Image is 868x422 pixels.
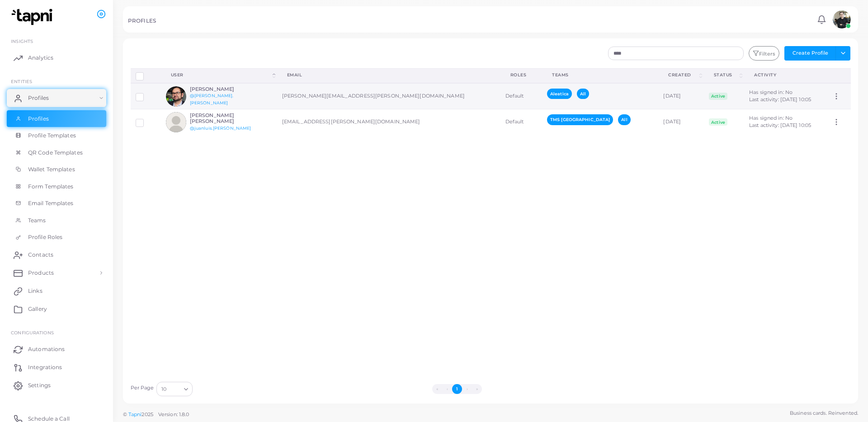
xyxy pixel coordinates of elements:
[749,46,779,61] button: Filters
[28,115,49,123] span: Profiles
[833,10,851,28] img: avatar
[547,89,572,99] span: Aleatica
[749,122,811,128] span: Last activity: [DATE] 10:05
[11,330,54,335] span: Configurations
[28,269,54,277] span: Products
[547,114,613,125] span: TMS [GEOGRAPHIC_DATA]
[7,89,106,107] a: Profiles
[668,72,697,78] div: Created
[287,72,491,78] div: Email
[7,300,106,318] a: Gallery
[156,382,193,396] div: Search for option
[11,38,33,44] span: INSIGHTS
[28,287,42,295] span: Links
[830,10,853,28] a: avatar
[123,411,189,418] span: ©
[171,72,271,78] div: User
[28,363,62,371] span: Integrations
[452,384,462,394] button: Go to page 1
[28,216,46,225] span: Teams
[577,89,589,99] span: All
[500,109,542,135] td: Default
[190,86,256,92] h6: [PERSON_NAME]
[131,68,161,83] th: Row-selection
[28,131,76,140] span: Profile Templates
[11,79,32,84] span: ENTITIES
[7,49,106,67] a: Analytics
[142,411,153,418] span: 2025
[28,165,75,173] span: Wallet Templates
[28,149,83,157] span: QR Code Templates
[7,178,106,195] a: Form Templates
[7,212,106,229] a: Teams
[131,384,154,392] label: Per Page
[190,126,251,131] a: @juanluis.[PERSON_NAME]
[709,93,728,100] span: Active
[749,115,793,121] span: Has signed in: No
[754,72,817,78] div: activity
[7,144,106,161] a: QR Code Templates
[8,9,58,25] img: logo
[28,233,62,241] span: Profile Roles
[190,113,256,124] h6: [PERSON_NAME] [PERSON_NAME]
[28,345,65,353] span: Automations
[7,161,106,178] a: Wallet Templates
[166,112,186,132] img: avatar
[7,127,106,144] a: Profile Templates
[195,384,719,394] ul: Pagination
[28,305,47,313] span: Gallery
[28,54,53,62] span: Analytics
[749,89,793,95] span: Has signed in: No
[7,110,106,127] a: Profiles
[618,114,630,125] span: All
[658,109,703,135] td: [DATE]
[277,83,500,109] td: [PERSON_NAME][EMAIL_ADDRESS][PERSON_NAME][DOMAIN_NAME]
[709,118,728,126] span: Active
[167,384,180,394] input: Search for option
[749,96,811,103] span: Last activity: [DATE] 10:05
[7,376,106,394] a: Settings
[28,183,74,191] span: Form Templates
[128,411,142,417] a: Tapni
[7,264,106,282] a: Products
[7,340,106,358] a: Automations
[7,229,106,246] a: Profile Roles
[28,94,49,102] span: Profiles
[190,93,234,105] a: @[PERSON_NAME].[PERSON_NAME]
[277,109,500,135] td: [EMAIL_ADDRESS][PERSON_NAME][DOMAIN_NAME]
[500,83,542,109] td: Default
[28,199,74,207] span: Email Templates
[552,72,648,78] div: Teams
[784,46,836,61] button: Create Profile
[7,358,106,376] a: Integrations
[7,246,106,264] a: Contacts
[714,72,738,78] div: Status
[7,195,106,212] a: Email Templates
[510,72,532,78] div: Roles
[28,251,53,259] span: Contacts
[827,68,850,83] th: Action
[658,83,703,109] td: [DATE]
[161,384,166,394] span: 10
[166,86,186,107] img: avatar
[28,381,51,389] span: Settings
[790,409,858,417] span: Business cards. Reinvented.
[7,282,106,300] a: Links
[158,411,189,417] span: Version: 1.8.0
[128,18,156,24] h5: PROFILES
